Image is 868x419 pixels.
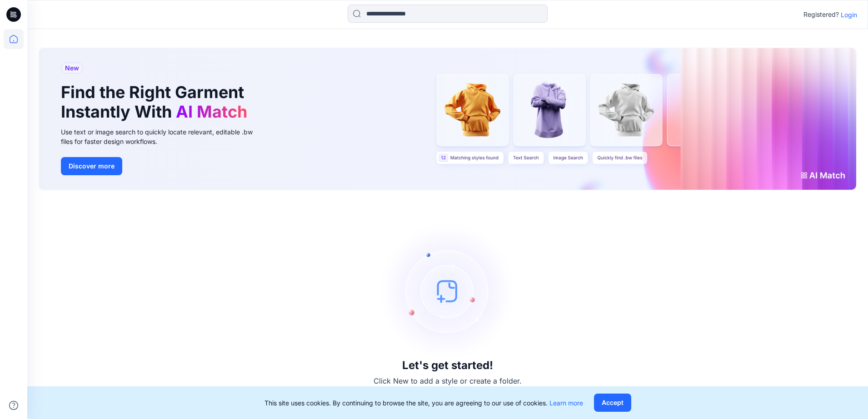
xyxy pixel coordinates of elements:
a: Learn more [549,399,583,407]
h3: Let's get started! [402,359,493,372]
p: This site uses cookies. By continuing to browse the site, you are agreeing to our use of cookies. [264,398,583,408]
p: Click New to add a style or create a folder. [374,375,522,386]
h1: Find the Right Garment Instantly With [61,83,252,122]
span: AI Match [176,102,247,122]
button: Discover more [61,157,122,175]
div: Use text or image search to quickly locate relevant, editable .bw files for faster design workflows. [61,127,265,146]
p: Registered? [803,9,839,20]
button: Accept [594,394,631,412]
span: New [65,63,79,74]
img: empty-state-image.svg [379,223,516,359]
p: Login [841,10,857,20]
